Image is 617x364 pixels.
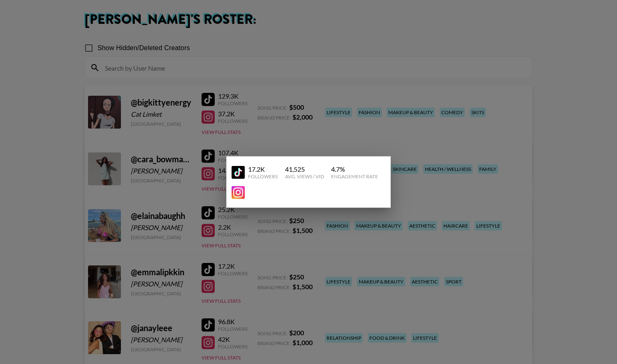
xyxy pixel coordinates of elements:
[248,165,278,173] div: 17.2K
[232,186,245,199] img: YouTube
[285,165,324,173] div: 41,525
[232,166,245,179] img: YouTube
[248,173,278,180] div: Followers
[285,173,324,180] div: Avg. Views / Vid
[331,165,378,173] div: 4.7 %
[331,173,378,180] div: Engagement Rate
